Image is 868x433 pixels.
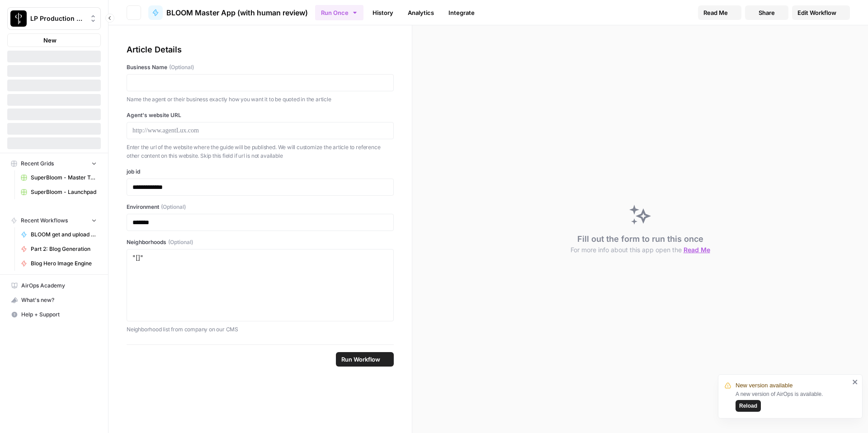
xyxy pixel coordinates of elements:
button: Recent Grids [7,157,101,170]
button: Recent Workflows [7,214,101,227]
span: SuperBloom - Master Topic List [31,174,97,182]
div: Fill out the form to run this once [571,233,710,254]
span: SuperBloom - Launchpad [31,188,97,196]
a: Blog Hero Image Engine [17,256,101,271]
a: BLOOM Master App (with human review) [148,5,308,20]
label: job id [127,168,394,176]
button: Help + Support [7,307,101,322]
label: Agent's website URL [127,111,394,119]
button: Run Once [315,5,363,20]
textarea: "[]" [132,253,388,317]
p: Enter the url of the website where the guide will be published. We will customize the article to ... [127,143,394,160]
span: Edit Workflow [797,8,836,17]
a: AirOps Academy [7,278,101,293]
button: What's new? [7,293,101,307]
p: Neighborhood list from company on our CMS [127,325,394,334]
a: SuperBloom - Launchpad [17,185,101,199]
a: Analytics [402,5,439,20]
span: New [43,36,57,45]
button: Workspace: LP Production Workloads [7,7,101,30]
span: Run Workflow [341,355,380,364]
button: Reload [736,400,761,412]
span: AirOps Academy [21,282,97,290]
label: Neighborhoods [127,238,394,246]
button: For more info about this app open the Read Me [571,245,710,254]
label: Business Name [127,63,394,71]
span: New version available [736,381,793,390]
span: Read Me [703,8,728,17]
a: BLOOM get and upload media [17,227,101,242]
div: What's new? [8,293,100,307]
span: (Optional) [161,203,186,211]
button: Share [745,5,788,20]
a: Part 2: Blog Generation [17,242,101,256]
span: (Optional) [168,238,193,246]
span: BLOOM Master App (with human review) [166,7,308,18]
div: Article Details [127,43,394,56]
a: History [367,5,399,20]
a: SuperBloom - Master Topic List [17,170,101,185]
span: Help + Support [21,311,97,319]
img: LP Production Workloads Logo [10,10,27,27]
button: New [7,33,101,47]
span: Recent Grids [21,160,54,168]
div: A new version of AirOps is available. [736,390,849,412]
span: Recent Workflows [21,216,68,225]
span: Part 2: Blog Generation [31,245,97,253]
span: (Optional) [169,63,194,71]
span: Reload [739,402,757,410]
p: Name the agent or their business exactly how you want it to be quoted in the article [127,95,394,104]
a: Integrate [443,5,480,20]
button: close [852,378,859,386]
label: Environment [127,203,394,211]
span: LP Production Workloads [30,14,85,23]
span: Blog Hero Image Engine [31,259,97,268]
span: Share [759,8,775,17]
span: BLOOM get and upload media [31,231,97,239]
a: Edit Workflow [792,5,850,20]
button: Run Workflow [336,352,394,367]
span: Read Me [684,246,710,254]
button: Read Me [698,5,741,20]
